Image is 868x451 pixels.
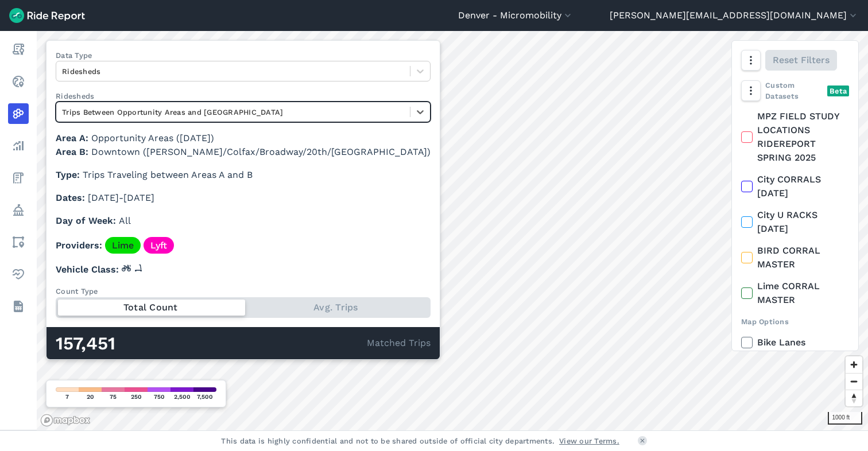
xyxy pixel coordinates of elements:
div: Matched Trips [46,327,440,359]
label: City U RACKS [DATE] [741,208,849,236]
a: Analyze [8,135,29,156]
span: Type [56,169,83,180]
span: [DATE] - [DATE] [88,192,154,203]
label: Lime CORRAL MASTER [741,279,849,307]
span: Opportunity Areas ([DATE]) [91,133,214,143]
a: Policy [8,200,29,220]
span: Area B [56,146,91,157]
button: Reset bearing to north [846,390,862,406]
a: Fees [8,168,29,188]
a: Lime [105,237,141,254]
span: Dates [56,192,88,203]
a: Lyft [144,237,174,254]
img: Ride Report [9,8,85,23]
label: MPZ FIELD STUDY LOCATIONS RIDEREPORT SPRING 2025 [741,110,849,165]
label: City CORRALS [DATE] [741,173,849,200]
span: Reset Filters [773,53,830,67]
span: Day of Week [56,215,119,226]
label: BIRD CORRAL MASTER [741,244,849,271]
a: Areas [8,232,29,252]
button: Reset Filters [765,50,837,71]
canvas: Map [37,31,868,430]
a: Realtime [8,71,29,92]
label: Data Type [56,50,431,61]
span: Area A [56,133,91,143]
span: Downtown ([PERSON_NAME]/Colfax/Broadway/20th/[GEOGRAPHIC_DATA]) [91,146,431,157]
a: Report [8,39,29,60]
div: Count Type [56,286,431,297]
a: View our Terms. [559,436,619,446]
a: Datasets [8,296,29,317]
div: Custom Datasets [741,80,849,102]
button: Zoom out [846,373,862,390]
div: 1000 ft [828,412,862,425]
label: Bike Lanes [741,336,849,349]
button: [PERSON_NAME][EMAIL_ADDRESS][DOMAIN_NAME] [610,9,859,22]
div: Beta [827,85,849,96]
a: Mapbox logo [40,414,91,427]
button: Zoom in [846,356,862,373]
a: Health [8,264,29,285]
span: All [119,215,131,226]
div: Map Options [741,316,849,327]
span: Vehicle Class [56,264,122,275]
button: Denver - Micromobility [458,9,573,22]
label: Ridesheds [56,91,431,102]
div: 157,451 [56,336,367,351]
span: Providers [56,240,105,251]
a: Heatmaps [8,103,29,124]
span: Trips Traveling between Areas A and B [83,169,253,180]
